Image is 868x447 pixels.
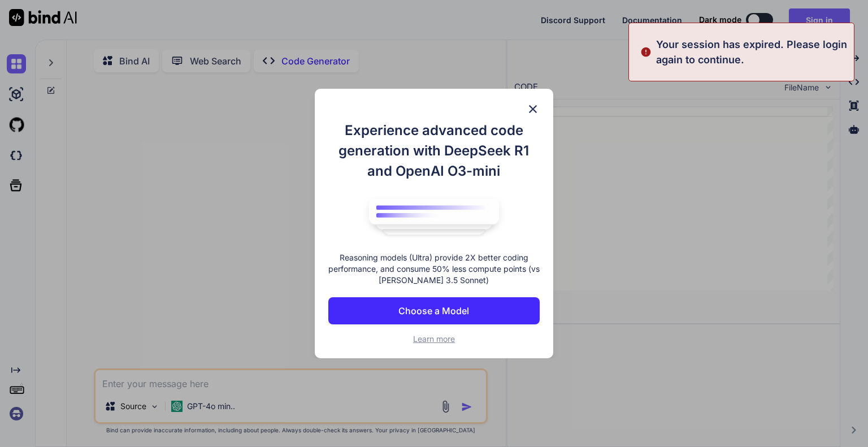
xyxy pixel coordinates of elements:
[413,334,455,344] span: Learn more
[656,37,847,67] p: Your session has expired. Please login again to continue.
[398,304,469,318] p: Choose a Model
[640,37,652,67] img: alert
[361,193,507,241] img: bind logo
[328,297,540,324] button: Choose a Model
[526,102,540,116] img: close
[328,120,540,181] h1: Experience advanced code generation with DeepSeek R1 and OpenAI O3-mini
[328,252,540,286] p: Reasoning models (Ultra) provide 2X better coding performance, and consume 50% less compute point...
